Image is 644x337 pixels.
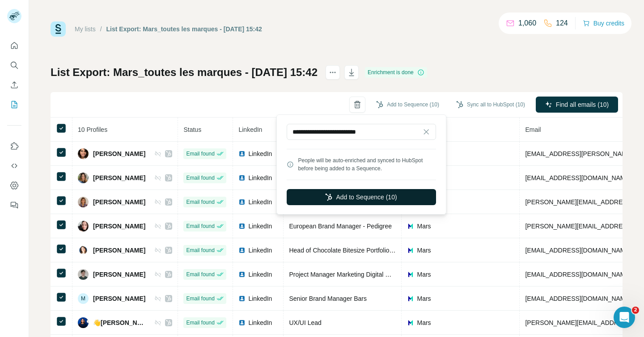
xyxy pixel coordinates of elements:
[525,271,631,278] span: [EMAIL_ADDRESS][DOMAIN_NAME]
[186,174,214,182] span: Email found
[417,294,431,303] span: Mars
[287,189,436,205] button: Add to Sequence (10)
[78,148,89,159] img: Avatar
[238,174,246,181] img: LinkedIn logo
[536,97,618,113] button: Find all emails (10)
[93,222,145,231] span: [PERSON_NAME]
[417,246,431,255] span: Mars
[7,97,21,113] button: My lists
[93,270,145,279] span: [PERSON_NAME]
[7,177,21,194] button: Dashboard
[186,319,214,327] span: Email found
[78,173,89,183] img: Avatar
[583,17,624,29] button: Buy credits
[525,247,631,254] span: [EMAIL_ADDRESS][DOMAIN_NAME]
[238,223,246,230] img: LinkedIn logo
[7,197,21,213] button: Feedback
[238,271,246,278] img: LinkedIn logo
[106,25,262,34] div: List Export: Mars_toutes les marques - [DATE] 15:42
[93,318,145,327] span: 👋[PERSON_NAME]
[365,67,427,78] div: Enrichment is done
[93,198,145,206] span: [PERSON_NAME]
[78,197,89,207] img: Avatar
[407,295,414,302] img: company-logo
[407,319,414,326] img: company-logo
[248,149,272,158] span: LinkedIn
[248,318,272,327] span: LinkedIn
[417,318,431,327] span: Mars
[7,57,21,73] button: Search
[407,223,414,230] img: company-logo
[186,295,214,303] span: Email found
[186,270,214,278] span: Email found
[248,173,272,182] span: LinkedIn
[417,270,431,279] span: Mars
[238,295,246,302] img: LinkedIn logo
[186,246,214,254] span: Email found
[238,247,246,254] img: LinkedIn logo
[51,65,318,80] h1: List Export: Mars_toutes les marques - [DATE] 15:42
[78,126,107,133] span: 10 Profiles
[289,247,432,254] span: Head of Chocolate Bitesize Portfolio & Partnerships
[78,221,89,232] img: Avatar
[407,247,414,254] img: company-logo
[289,271,513,278] span: Project Manager Marketing Digital M&M'[DOMAIN_NAME] - B2B & Marketplaces
[51,21,66,37] img: Surfe Logo
[556,100,609,109] span: Find all emails (10)
[248,294,272,303] span: LinkedIn
[238,198,246,206] img: LinkedIn logo
[370,98,445,111] button: Add to Sequence (10)
[78,245,89,256] img: Avatar
[450,98,531,111] button: Sync all to HubSpot (10)
[238,150,246,157] img: LinkedIn logo
[289,223,392,230] span: European Brand Manager - Pedigree
[248,270,272,279] span: LinkedIn
[525,126,541,133] span: Email
[248,198,272,206] span: LinkedIn
[93,149,145,158] span: [PERSON_NAME]
[7,158,21,174] button: Use Surfe API
[93,173,145,182] span: [PERSON_NAME]
[186,222,214,230] span: Email found
[407,271,414,278] img: company-logo
[7,38,21,54] button: Quick start
[248,222,272,231] span: LinkedIn
[326,65,340,80] button: actions
[525,295,631,302] span: [EMAIL_ADDRESS][DOMAIN_NAME]
[248,246,272,255] span: LinkedIn
[289,319,321,326] span: UX/UI Lead
[525,174,631,181] span: [EMAIL_ADDRESS][DOMAIN_NAME]
[93,246,145,255] span: [PERSON_NAME]
[238,126,262,133] span: LinkedIn
[7,77,21,93] button: Enrich CSV
[632,307,639,314] span: 2
[186,198,214,206] span: Email found
[556,18,568,29] p: 124
[298,156,436,173] div: People will be auto-enriched and synced to HubSpot before being added to a Sequence.
[183,126,201,133] span: Status
[614,307,635,328] iframe: Intercom live chat
[100,25,102,34] li: /
[78,293,89,304] div: M
[7,138,21,154] button: Use Surfe on LinkedIn
[75,25,96,33] a: My lists
[289,295,367,302] span: Senior Brand Manager Bars
[238,319,246,326] img: LinkedIn logo
[78,269,89,280] img: Avatar
[93,294,145,303] span: [PERSON_NAME]
[417,222,431,231] span: Mars
[518,18,536,29] p: 1,060
[186,150,214,158] span: Email found
[78,317,89,328] img: Avatar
